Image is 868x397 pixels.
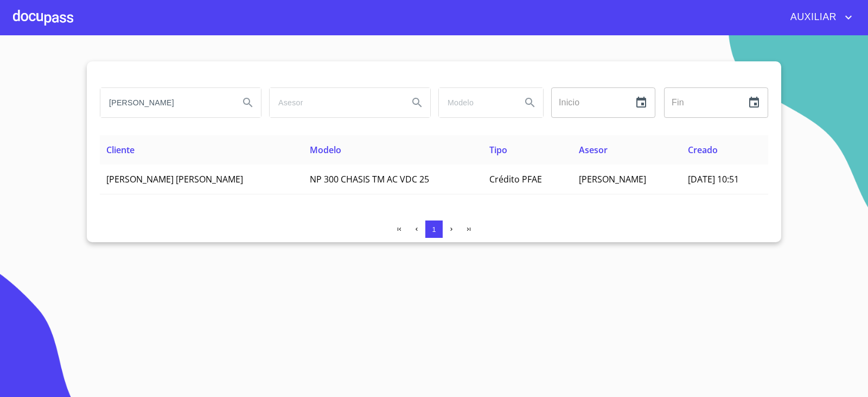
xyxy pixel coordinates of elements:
button: Search [235,90,261,116]
span: [PERSON_NAME] [579,173,646,185]
span: [PERSON_NAME] [PERSON_NAME] [106,173,243,185]
span: Cliente [106,144,135,156]
span: 1 [432,225,436,234]
button: Search [404,90,430,116]
input: search [270,88,400,117]
input: search [100,88,231,117]
span: Tipo [489,144,507,156]
span: Crédito PFAE [489,173,542,185]
button: Search [517,90,543,116]
span: Modelo [310,144,341,156]
button: 1 [425,220,443,238]
span: [DATE] 10:51 [688,173,739,185]
span: Creado [688,144,718,156]
button: account of current user [782,9,855,26]
span: AUXILIAR [782,9,842,26]
span: Asesor [579,144,608,156]
input: search [439,88,513,117]
span: NP 300 CHASIS TM AC VDC 25 [310,173,429,185]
